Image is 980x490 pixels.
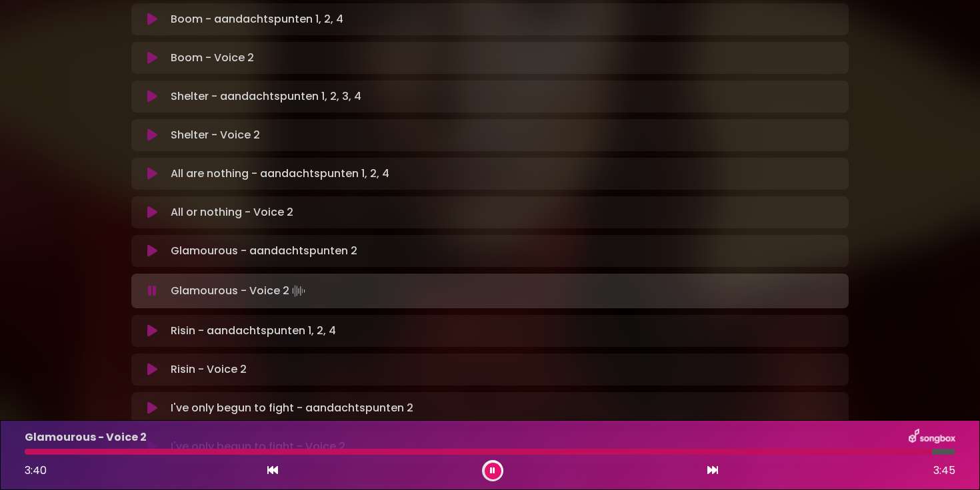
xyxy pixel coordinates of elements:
[171,166,389,182] p: All are nothing - aandachtspunten 1, 2, 4
[171,362,247,377] p: Risin - Voice 2
[909,429,955,446] img: songbox-logo-white.png
[171,400,413,416] p: I've only begun to fight - aandachtspunten 2
[933,463,955,479] span: 3:45
[171,11,343,27] p: Boom - aandachtspunten 1, 2, 4
[171,282,308,300] p: Glamourous - Voice 2
[171,204,293,220] p: All or nothing - Voice 2
[171,89,361,105] p: Shelter - aandachtspunten 1, 2, 3, 4
[289,282,308,300] img: waveform4.gif
[171,243,357,259] p: Glamourous - aandachtspunten 2
[25,463,47,478] span: 3:40
[25,429,147,445] p: Glamourous - Voice 2
[171,127,260,143] p: Shelter - Voice 2
[171,323,336,339] p: Risin - aandachtspunten 1, 2, 4
[171,50,254,66] p: Boom - Voice 2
